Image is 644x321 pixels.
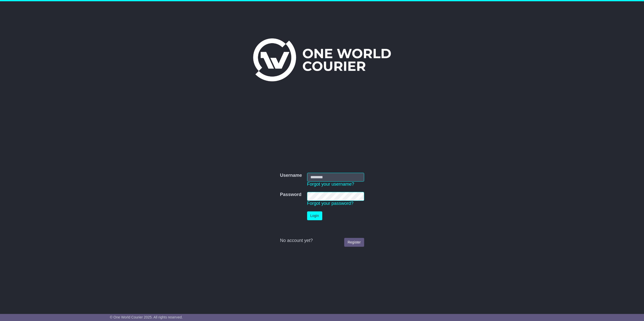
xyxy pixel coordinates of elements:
[110,315,183,319] span: © One World Courier 2025. All rights reserved.
[280,238,364,243] div: No account yet?
[307,201,354,206] a: Forgot your password?
[344,238,364,247] a: Register
[253,38,391,81] img: One World
[280,173,302,178] label: Username
[307,211,322,220] button: Login
[307,182,354,187] a: Forgot your username?
[280,192,301,197] label: Password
